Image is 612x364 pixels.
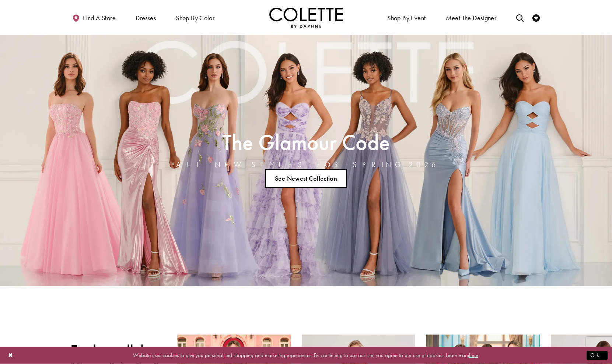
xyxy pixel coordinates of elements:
[136,14,156,22] span: Dresses
[446,14,497,22] span: Meet the designer
[4,349,17,362] button: Close Dialog
[176,14,214,22] span: Shop by color
[176,160,436,169] h4: ALL NEW STYLES FOR SPRING 2026
[265,169,347,188] a: See Newest Collection The Glamour Code ALL NEW STYLES FOR SPRING 2026
[531,7,542,28] a: Check Wishlist
[587,351,608,360] button: Submit Dialog
[83,14,116,22] span: Find a store
[269,7,343,28] img: Colette by Daphne
[134,7,158,28] span: Dresses
[387,14,426,22] span: Shop By Event
[174,7,216,28] span: Shop by color
[469,351,478,359] a: here
[514,7,525,28] a: Toggle search
[269,7,343,28] a: Visit Home Page
[70,7,118,28] a: Find a store
[53,350,559,360] p: Website uses cookies to give you personalized shopping and marketing experiences. By continuing t...
[176,132,436,152] h2: The Glamour Code
[444,7,499,28] a: Meet the designer
[385,7,427,28] span: Shop By Event
[174,166,438,191] ul: Slider Links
